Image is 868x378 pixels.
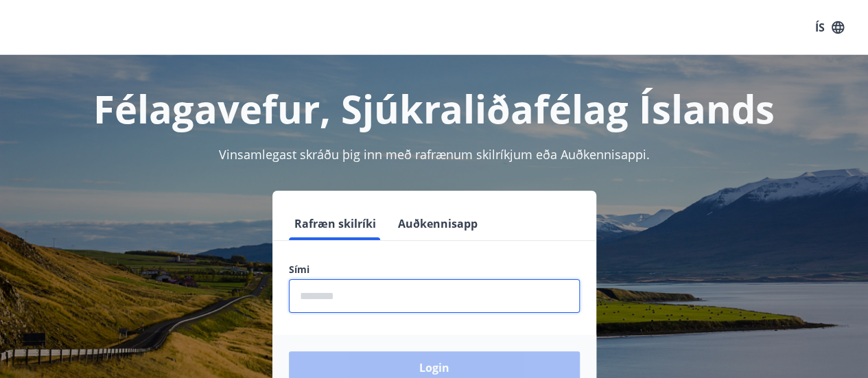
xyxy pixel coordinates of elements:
[808,15,852,40] button: ÍS
[219,146,650,163] span: Vinsamlegast skráðu þig inn með rafrænum skilríkjum eða Auðkennisappi.
[289,207,382,240] button: Rafræn skilríki
[392,207,483,240] button: Auðkennisapp
[16,82,852,134] h1: Félagavefur, Sjúkraliðafélag Íslands
[289,263,580,276] label: Sími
